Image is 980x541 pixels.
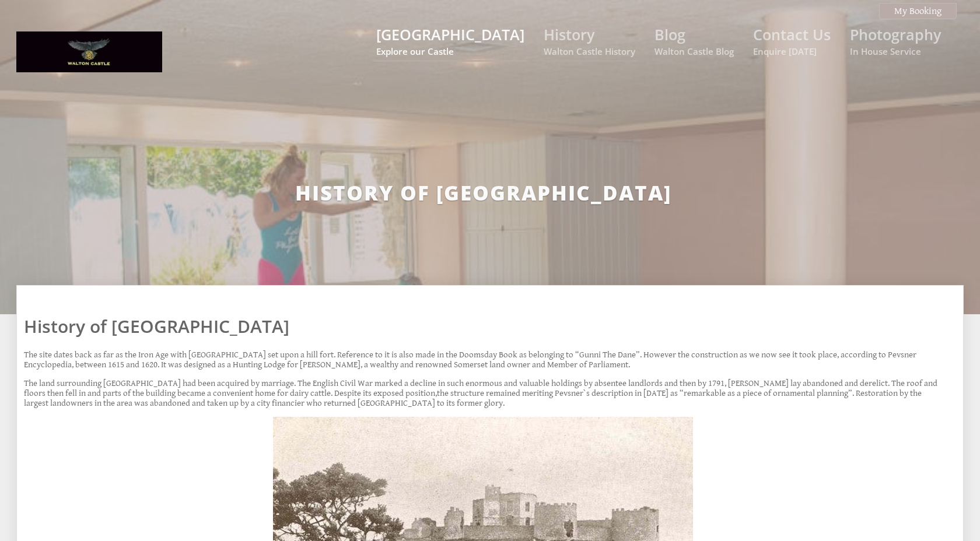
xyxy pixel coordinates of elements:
[654,24,734,57] a: BlogWalton Castle Blog
[850,24,941,57] a: PhotographyIn House Service
[16,31,162,72] img: Walton Castle
[654,45,734,57] small: Walton Castle Blog
[544,45,635,57] small: Walton Castle History
[24,314,942,338] h1: History of [GEOGRAPHIC_DATA]
[850,45,941,57] small: In House Service
[544,24,635,57] a: HistoryWalton Castle History
[24,350,942,370] p: The site dates back as far as the Iron Age with [GEOGRAPHIC_DATA] set upon a hill fort. Reference...
[879,3,957,19] a: My Booking
[753,45,831,57] small: Enquire [DATE]
[24,378,942,408] p: The land surrounding [GEOGRAPHIC_DATA] had been acquired by marriage. The English Civil War marke...
[376,24,524,57] a: [GEOGRAPHIC_DATA]Explore our Castle
[753,24,831,57] a: Contact UsEnquire [DATE]
[376,45,524,57] small: Explore our Castle
[110,179,856,206] h2: History of [GEOGRAPHIC_DATA]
